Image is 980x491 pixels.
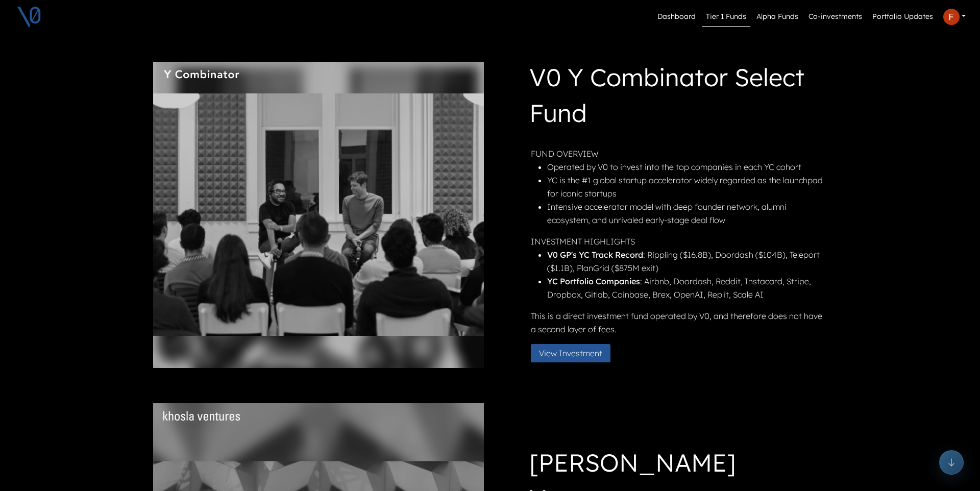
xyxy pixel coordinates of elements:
[153,62,484,368] img: yc.png
[16,4,42,30] img: V0 logo
[943,9,960,25] img: Profile
[531,147,825,160] p: FUND OVERVIEW
[702,7,750,27] a: Tier 1 Funds
[653,7,700,27] a: Dashboard
[531,347,619,357] a: View Investment
[531,344,610,362] button: View Investment
[163,411,240,421] img: Fund Logo
[163,70,240,80] img: Fund Logo
[531,309,825,336] p: This is a direct investment fund operated by V0, and therefore does not have a second layer of fees.
[531,235,825,248] p: INVESTMENT HIGHLIGHTS
[547,275,825,301] li: : Airbnb, Doordash, Reddit, Instacard, Stripe, Dropbox, Gitlab, Coinbase, Brex, OpenAI, Replit, S...
[529,59,825,135] h1: V0 Y Combinator Select Fund
[547,160,825,174] li: Operated by V0 to invest into the top companies in each YC cohort
[547,276,640,286] strong: YC Portfolio Companies
[547,174,825,200] li: YC is the #1 global startup accelerator widely regarded as the launchpad for iconic startups
[547,200,825,227] li: Intensive accelerator model with deep founder network, alumni ecosystem, and unrivaled early-stag...
[547,248,825,275] li: : Rippling ($16.8B), Doordash ($104B), Teleport ($1.1B), PlanGrid ($875M exit)
[804,7,866,27] a: Co-investments
[752,7,802,27] a: Alpha Funds
[547,250,643,260] strong: V0 GP's YC Track Record
[868,7,937,27] a: Portfolio Updates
